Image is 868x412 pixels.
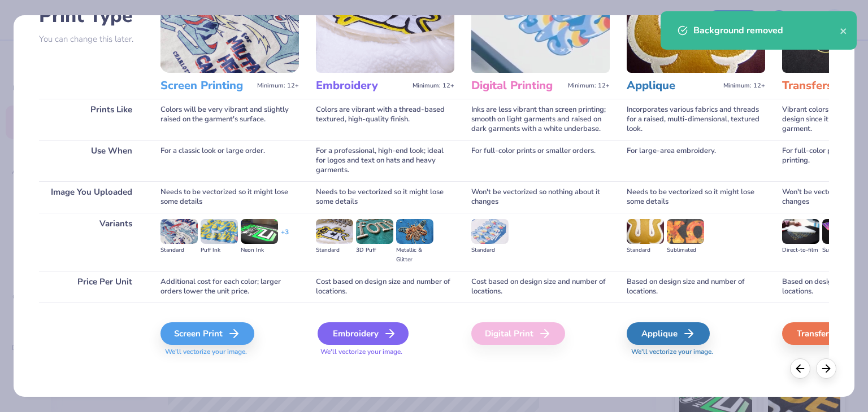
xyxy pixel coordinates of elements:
[356,246,393,255] div: 3D Puff
[667,246,704,255] div: Sublimated
[316,99,454,140] div: Colors are vibrant with a thread-based textured, high-quality finish.
[667,219,704,244] img: Sublimated
[39,213,144,271] div: Variants
[568,82,610,90] span: Minimum: 12+
[782,219,819,244] img: Direct-to-film
[471,78,563,93] h3: Digital Printing
[627,271,765,303] div: Based on design size and number of locations.
[316,219,353,244] img: Standard
[257,82,299,90] span: Minimum: 12+
[840,24,848,37] button: close
[627,99,765,140] div: Incorporates various fabrics and threads for a raised, multi-dimensional, textured look.
[627,322,710,345] div: Applique
[471,181,610,213] div: Won't be vectorized so nothing about it changes
[39,271,144,303] div: Price Per Unit
[316,140,454,181] div: For a professional, high-end look; ideal for logos and text on hats and heavy garments.
[160,78,253,93] h3: Screen Printing
[471,322,565,345] div: Digital Print
[160,271,299,303] div: Additional cost for each color; larger orders lower the unit price.
[822,246,860,255] div: Supacolor
[413,82,454,90] span: Minimum: 12+
[160,99,299,140] div: Colors will be very vibrant and slightly raised on the garment's surface.
[241,246,278,255] div: Neon Ink
[471,219,509,244] img: Standard
[201,219,238,244] img: Puff Ink
[782,246,819,255] div: Direct-to-film
[471,99,610,140] div: Inks are less vibrant than screen printing; smooth on light garments and raised on dark garments ...
[281,227,289,247] div: + 3
[39,181,144,213] div: Image You Uploaded
[471,271,610,303] div: Cost based on design size and number of locations.
[627,219,664,244] img: Standard
[471,140,610,181] div: For full-color prints or smaller orders.
[356,219,393,244] img: 3D Puff
[160,246,198,255] div: Standard
[160,347,299,357] span: We'll vectorize your image.
[316,347,454,357] span: We'll vectorize your image.
[627,78,719,93] h3: Applique
[316,271,454,303] div: Cost based on design size and number of locations.
[39,99,144,140] div: Prints Like
[693,24,840,37] div: Background removed
[241,219,278,244] img: Neon Ink
[627,181,765,213] div: Needs to be vectorized so it might lose some details
[201,246,238,255] div: Puff Ink
[627,140,765,181] div: For large-area embroidery.
[316,181,454,213] div: Needs to be vectorized so it might lose some details
[471,246,509,255] div: Standard
[627,347,765,357] span: We'll vectorize your image.
[627,246,664,255] div: Standard
[396,246,433,265] div: Metallic & Glitter
[318,322,409,345] div: Embroidery
[160,219,198,244] img: Standard
[160,322,254,345] div: Screen Print
[316,246,353,255] div: Standard
[160,140,299,181] div: For a classic look or large order.
[822,219,860,244] img: Supacolor
[723,82,765,90] span: Minimum: 12+
[39,34,144,44] p: You can change this later.
[396,219,433,244] img: Metallic & Glitter
[160,181,299,213] div: Needs to be vectorized so it might lose some details
[316,78,408,93] h3: Embroidery
[782,322,865,345] div: Transfers
[39,140,144,181] div: Use When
